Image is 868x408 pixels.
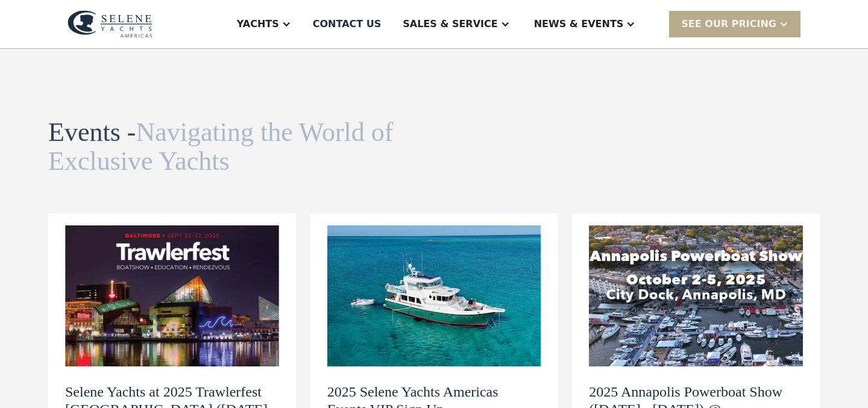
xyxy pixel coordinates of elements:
[534,17,624,31] div: News & EVENTS
[68,10,153,38] img: logo
[403,17,497,31] div: Sales & Service
[313,17,382,31] div: Contact US
[237,17,279,31] div: Yachts
[669,11,800,37] div: SEE Our Pricing
[48,118,393,176] span: Navigating the World of Exclusive Yachts
[681,17,776,31] div: SEE Our Pricing
[48,118,397,177] h1: Events -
